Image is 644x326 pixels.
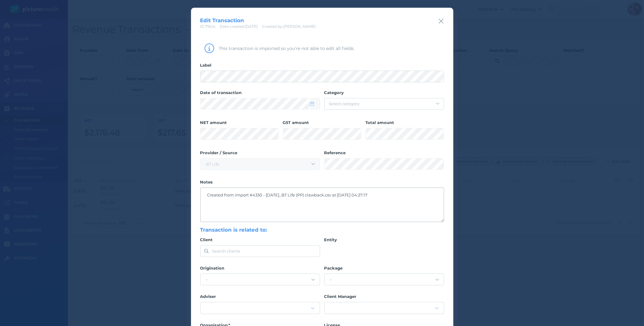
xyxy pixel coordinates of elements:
span: Created by: [PERSON_NAME] [262,24,316,29]
label: Adviser [200,294,320,302]
label: Category [324,90,444,98]
span: Select category [329,101,360,106]
textarea: Created from import #4330 - [DATE]_BT Life (PP) clawback.csv at [DATE] 04:27:17 [201,188,444,222]
label: Entity [324,237,444,245]
label: GST amount [283,120,361,128]
label: Label [200,63,444,71]
label: NET amount [200,120,279,128]
label: Package [324,266,444,274]
label: Reference [324,150,444,158]
label: Date of transaction [200,90,320,98]
p: This transaction is imported so you're not able to edit all fields. [219,45,440,52]
span: ID: 79GIs [200,24,216,29]
label: Total amount [366,120,444,128]
label: Origination [200,266,320,274]
label: Provider / Source [200,150,320,158]
span: Transaction is related to: [200,227,267,233]
span: Date created: [DATE] [220,24,258,29]
button: Close [438,17,444,25]
span: Search clients [212,249,240,254]
label: Client Manager [324,294,444,302]
label: Client [200,237,320,245]
span: Edit Transaction [200,17,244,23]
label: Notes [200,180,444,188]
